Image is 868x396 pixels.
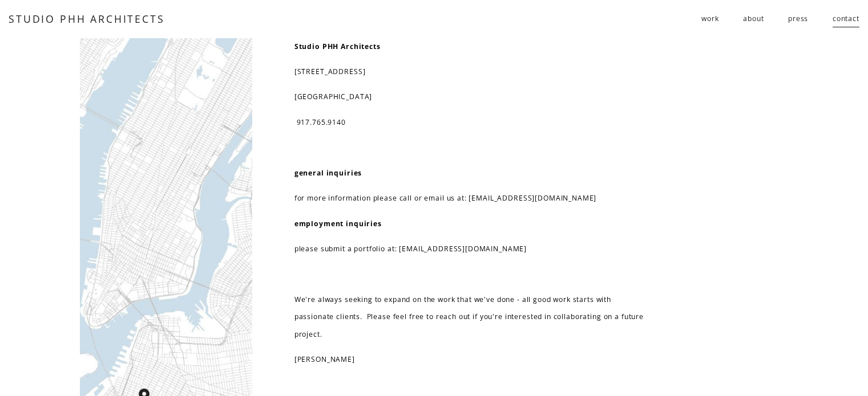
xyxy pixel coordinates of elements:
p: [GEOGRAPHIC_DATA] [294,88,645,105]
p: We're always seeking to expand on the work that we've done - all good work starts with passionate... [294,291,645,343]
a: folder dropdown [701,10,718,28]
a: press [788,10,808,28]
strong: employment inquiries [294,219,382,228]
strong: general inquiries [294,168,362,178]
a: about [743,10,764,28]
p: [PERSON_NAME] [294,351,645,368]
a: contact [833,10,859,28]
p: for more information please call or email us at: [EMAIL_ADDRESS][DOMAIN_NAME] [294,190,645,207]
p: 917.765.9140 [294,114,645,131]
strong: Studio PHH Architects [294,42,381,51]
p: [STREET_ADDRESS] [294,63,645,80]
a: STUDIO PHH ARCHITECTS [9,12,164,26]
span: work [701,10,718,27]
p: please submit a portfolio at: [EMAIL_ADDRESS][DOMAIN_NAME] [294,240,645,258]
